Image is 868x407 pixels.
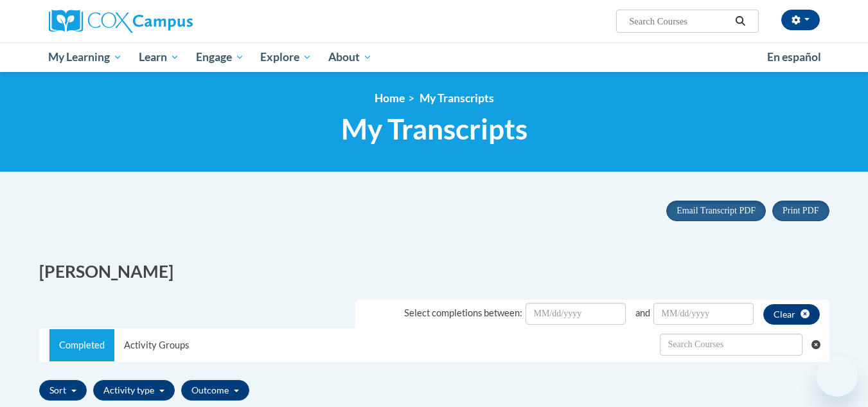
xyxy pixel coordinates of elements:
input: Search Withdrawn Transcripts [660,334,802,356]
button: Activity type [93,380,175,401]
a: Completed [49,329,114,361]
input: Date Input [526,303,626,325]
span: Explore [260,50,312,65]
button: Print PDF [772,201,829,221]
iframe: Button to launch messaging window [817,356,858,397]
h2: [PERSON_NAME] [39,260,425,284]
span: and [635,307,650,318]
span: About [328,50,372,65]
span: My Transcripts [341,112,527,146]
div: Main menu [30,42,839,72]
button: Outcome [181,380,249,401]
a: My Learning [40,42,131,72]
span: My Learning [48,50,122,65]
input: Date Input [653,303,754,325]
a: Learn [130,42,188,72]
a: Activity Groups [114,329,199,361]
button: clear [763,304,820,325]
span: My Transcripts [420,91,494,105]
span: Select completions between: [404,307,522,318]
button: Sort [39,380,87,401]
span: Email Transcript PDF [677,206,756,215]
button: Account Settings [781,10,820,30]
span: Learn [139,50,179,65]
a: En español [759,44,829,71]
button: Email Transcript PDF [666,201,766,221]
input: Search Courses [628,14,731,29]
a: Home [375,91,405,105]
span: Engage [196,50,244,65]
a: Cox Campus [49,10,293,33]
button: Search [731,14,750,29]
img: Cox Campus [49,10,193,33]
a: About [320,42,380,72]
a: Explore [252,42,320,72]
a: Engage [188,42,252,72]
span: En español [767,50,821,64]
span: Print PDF [783,206,819,215]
